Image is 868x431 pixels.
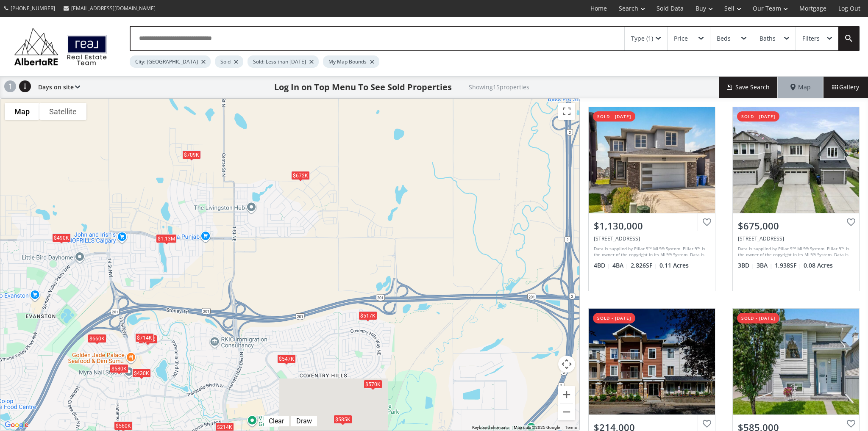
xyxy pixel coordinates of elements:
[558,103,575,120] button: Toggle fullscreen view
[34,77,80,98] div: Days on site
[717,36,731,41] div: Beds
[110,364,128,373] div: $580K
[612,261,629,270] span: 4 BA
[802,36,820,41] div: Filters
[114,421,133,430] div: $560K
[790,83,811,91] span: Map
[274,81,452,93] h1: Log In on Top Menu To See Sold Properties
[631,36,653,41] div: Type (1)
[182,150,201,159] div: $709K
[469,84,529,90] h2: Showing 15 properties
[804,261,833,270] span: 0.08 Acres
[778,77,823,98] div: Map
[294,417,314,425] div: Draw
[738,246,852,258] div: Data is supplied by Pillar 9™ MLS® System. Pillar 9™ is the owner of the copyright in its MLS® Sy...
[11,5,55,12] span: [PHONE_NUMBER]
[558,356,575,373] button: Map camera controls
[364,380,382,389] div: $570K
[757,261,773,270] span: 3 BA
[738,219,854,232] div: $675,000
[558,403,575,420] button: Zoom out
[719,77,778,98] button: Save Search
[5,103,39,120] button: Show street map
[472,425,509,431] button: Keyboard shortcuts
[724,98,868,300] a: sold - [DATE]$675,000[STREET_ADDRESS]Data is supplied by Pillar 9™ MLS® System. Pillar 9™ is the ...
[130,55,211,68] div: City: [GEOGRAPHIC_DATA]
[580,98,724,300] a: sold - [DATE]$1,130,000[STREET_ADDRESS]Data is supplied by Pillar 9™ MLS® System. Pillar 9™ is th...
[267,417,286,425] div: Clear
[3,420,31,431] a: Open this area in Google Maps (opens a new window)
[39,103,86,120] button: Show satellite imagery
[71,5,156,12] span: [EMAIL_ADDRESS][DOMAIN_NAME]
[52,233,71,242] div: $490K
[3,420,31,431] img: Google
[291,171,310,180] div: $672K
[248,55,319,68] div: Sold: Less than [DATE]
[88,334,106,343] div: $660K
[10,25,111,68] img: Logo
[832,83,859,91] span: Gallery
[759,36,776,41] div: Baths
[594,219,710,232] div: $1,130,000
[558,386,575,403] button: Zoom in
[139,335,157,344] div: $675K
[631,261,657,270] span: 2,826 SF
[135,333,154,342] div: $714K
[738,261,754,270] span: 3 BD
[823,77,868,98] div: Gallery
[156,235,177,243] div: $1.13M
[594,261,610,270] span: 4 BD
[359,311,377,320] div: $517K
[264,417,289,425] div: Click to clear.
[674,36,688,41] div: Price
[594,246,708,258] div: Data is supplied by Pillar 9™ MLS® System. Pillar 9™ is the owner of the copyright in its MLS® Sy...
[594,235,710,242] div: 229 Carringvue Manor NW, Calgary, AB T3P 0W3
[59,0,160,16] a: [EMAIL_ADDRESS][DOMAIN_NAME]
[334,415,352,424] div: $585K
[659,261,689,270] span: 0.11 Acres
[132,369,151,378] div: $430K
[514,425,560,430] span: Map data ©2025 Google
[215,55,243,68] div: Sold
[738,235,854,242] div: 71 Panton Way NW, Calgary, AB T3K 0W1
[277,354,296,363] div: $547K
[775,261,801,270] span: 1,938 SF
[565,425,577,430] a: Terms
[291,417,317,425] div: Click to draw.
[323,55,379,68] div: My Map Bounds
